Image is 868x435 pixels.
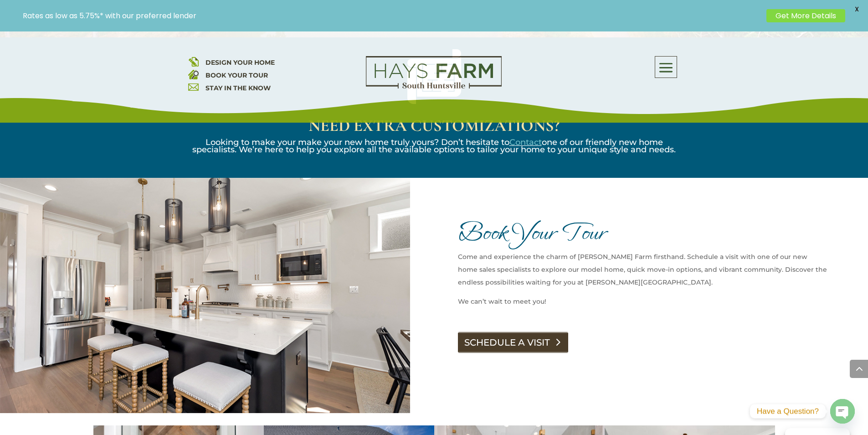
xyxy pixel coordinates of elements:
a: Contact [509,137,542,147]
a: STAY IN THE KNOW [205,84,271,92]
a: hays farm homes huntsville development [366,83,502,91]
a: SCHEDULE A VISIT [458,332,568,353]
img: design your home [188,56,199,67]
p: Looking to make your make your new home truly yours? Don’t hesitate to one of our friendly new ho... [188,139,680,153]
a: DESIGN YOUR HOME [205,58,275,67]
h2: NEED EXTRA CUSTOMIZATIONS? [188,118,680,139]
img: book your home tour [188,69,199,79]
p: We can’t wait to meet you! [458,295,827,308]
p: Rates as low as 5.75%* with our preferred lender [23,11,762,20]
img: Logo [366,56,502,89]
a: BOOK YOUR TOUR [205,71,268,79]
span: X [850,2,863,16]
p: Come and experience the charm of [PERSON_NAME] Farm firsthand. Schedule a visit with one of our n... [458,250,827,295]
a: Get More Details [766,9,845,22]
h1: Book Your Tour [458,219,827,250]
